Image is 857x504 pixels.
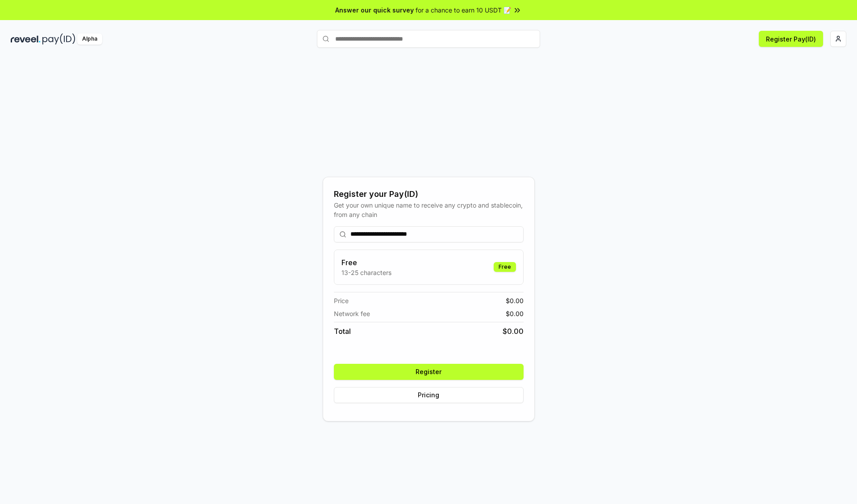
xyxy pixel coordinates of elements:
[506,309,524,318] span: $ 0.00
[334,200,524,219] div: Get your own unique name to receive any crypto and stablecoin, from any chain
[42,33,75,45] img: pay_id
[334,326,351,337] span: Total
[334,364,524,380] button: Register
[335,5,414,15] span: Answer our quick survey
[77,33,102,45] div: Alpha
[11,33,41,45] img: reveel_dark
[416,5,511,15] span: for a chance to earn 10 USDT 📝
[334,188,524,200] div: Register your Pay(ID)
[341,257,391,268] h3: Free
[506,296,524,305] span: $ 0.00
[759,31,823,47] button: Register Pay(ID)
[334,296,349,305] span: Price
[334,387,524,403] button: Pricing
[494,262,516,272] div: Free
[503,326,524,337] span: $ 0.00
[341,268,391,277] p: 13-25 characters
[334,309,370,318] span: Network fee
